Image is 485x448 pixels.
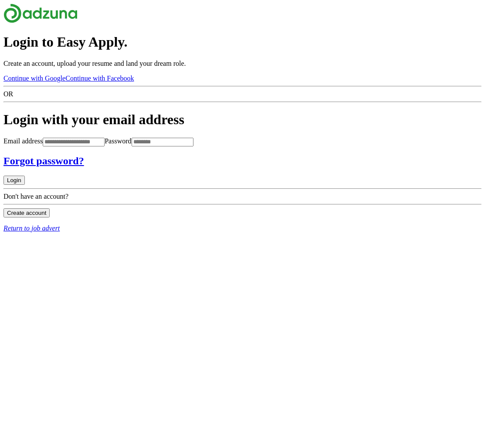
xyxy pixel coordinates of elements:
button: Create account [3,208,50,217]
span: OR [3,90,13,98]
label: Email address [3,137,43,145]
img: Adzuna logo [3,3,78,23]
label: Password [105,137,131,145]
a: Forgot password? [3,155,482,167]
a: Continue with Google [3,75,65,82]
h1: Login with your email address [3,112,482,128]
span: Don't have an account? [3,193,68,200]
a: Create account [3,209,50,216]
a: Return to job advert [3,224,482,232]
button: Login [3,176,25,185]
p: Create an account, upload your resume and land your dream role. [3,60,482,68]
a: Continue with Facebook [65,75,134,82]
h1: Login to Easy Apply. [3,34,482,50]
